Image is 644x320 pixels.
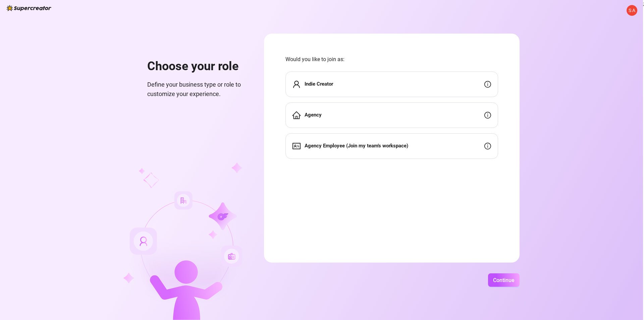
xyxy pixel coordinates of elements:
strong: Agency Employee (Join my team's workspace) [305,143,408,149]
h1: Choose your role [147,59,248,74]
span: info-circle [484,143,491,149]
strong: Indie Creator [305,81,333,87]
span: home [292,111,301,119]
span: Define your business type or role to customize your experience. [147,80,248,99]
span: user [292,80,301,88]
span: S A [629,7,635,14]
span: info-circle [484,112,491,119]
span: idcard [292,142,301,150]
span: info-circle [484,81,491,88]
img: logo [7,5,51,11]
button: Continue [488,273,520,287]
span: Continue [493,277,515,283]
span: Would you like to join as: [285,55,498,63]
strong: Agency [305,112,322,118]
